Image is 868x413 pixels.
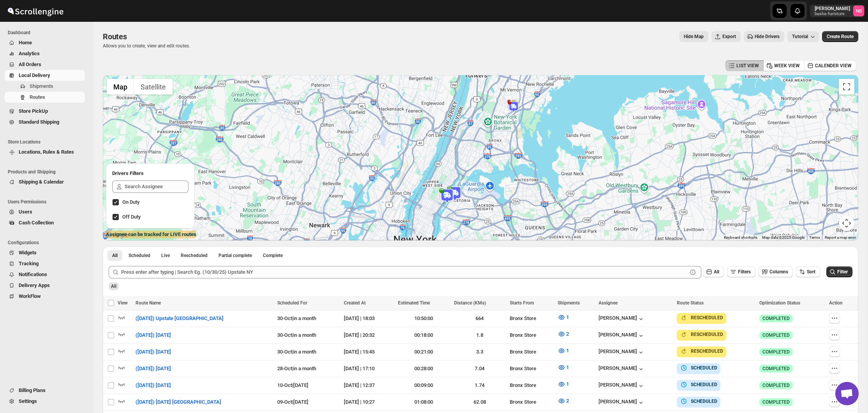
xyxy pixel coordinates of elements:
div: Open chat [835,382,859,405]
span: COMPLETED [762,382,790,388]
button: Hide Drivers [744,31,784,42]
a: Open this area in Google Maps (opens a new window) [105,230,130,240]
span: Created At [344,300,366,306]
span: Hide Drivers [755,33,780,40]
span: Shipments [30,83,53,89]
span: Sort [807,269,815,275]
button: Notifications [5,269,85,280]
button: SCHEDULED [680,397,717,405]
button: Analytics [5,48,85,59]
button: Routes [5,92,85,103]
button: Create Route [822,31,858,42]
span: Standard Shipping [19,119,59,125]
button: RESCHEDULED [680,314,723,322]
span: WorkFlow [19,293,41,299]
b: SCHEDULED [691,382,717,387]
button: ([DATE]) [DATE] [131,346,176,358]
div: 00:28:00 [398,365,449,373]
span: Live [161,252,170,259]
button: Widgets [5,247,85,258]
button: Shipments [5,81,85,92]
span: 30-Oct | in a month [277,315,316,321]
div: 00:21:00 [398,348,449,356]
div: 00:18:00 [398,331,449,339]
button: Show street map [107,79,134,94]
span: 2 [566,398,569,404]
div: [DATE] | 18:03 [344,315,393,322]
span: Partial complete [218,252,252,259]
button: Map action label [679,31,708,42]
span: All [112,252,118,259]
span: Off Duty [122,214,141,220]
div: [PERSON_NAME] [599,365,645,373]
span: Notifications [19,271,47,277]
div: [DATE] | 15:45 [344,348,393,356]
span: COMPLETED [762,332,790,338]
div: [DATE] | 10:27 [344,398,393,406]
a: Terms (opens in new tab) [809,235,820,240]
span: Dashboard [8,30,88,36]
button: 1 [553,361,574,374]
span: All Orders [19,61,41,67]
button: [PERSON_NAME] [599,399,645,406]
button: CALENDER VIEW [804,60,856,71]
button: [PERSON_NAME] [599,315,645,323]
button: WorkFlow [5,291,85,302]
span: ([DATE]) [DATE] [136,331,171,339]
img: Google [105,230,130,240]
span: Tracking [19,261,39,266]
div: [DATE] | 17:10 [344,365,393,373]
span: 1 [566,348,569,353]
span: Filters [738,269,751,275]
span: 28-Oct | in a month [277,366,316,371]
div: 1.74 [454,381,505,389]
span: 1 [566,364,569,370]
span: Complete [263,252,283,259]
span: All [714,269,719,275]
p: [PERSON_NAME] [815,5,850,12]
span: COMPLETED [762,366,790,372]
button: 1 [553,311,574,324]
div: 01:08:00 [398,398,449,406]
span: Routes [30,94,45,100]
span: 2 [566,331,569,337]
span: WEEK VIEW [774,63,800,69]
span: Nael Basha [853,5,864,16]
span: Filter [837,269,848,275]
div: 3.3 [454,348,505,356]
b: SCHEDULED [691,365,717,371]
div: 00:09:00 [398,381,449,389]
button: WEEK VIEW [763,60,805,71]
span: 09-Oct | [DATE] [277,399,308,405]
button: Shipping & Calendar [5,177,85,187]
span: Store Locations [8,139,88,145]
span: 10-Oct | [DATE] [277,382,308,388]
button: All [703,266,724,277]
span: Tutorial [792,34,808,39]
button: ([DATE]) [DATE] [GEOGRAPHIC_DATA] [131,396,226,408]
button: Filter [826,266,852,277]
span: Widgets [19,250,37,255]
span: ([DATE]) [DATE] [136,365,171,373]
span: ([DATE]) Upstate [GEOGRAPHIC_DATA] [136,315,224,322]
span: Users Permissions [8,199,88,205]
span: On Duty [122,199,139,205]
button: Settings [5,396,85,407]
div: [DATE] | 20:32 [344,331,393,339]
text: NB [856,9,862,14]
button: Cash Collection [5,217,85,228]
span: Route Name [136,300,161,306]
span: Home [19,40,32,45]
b: RESCHEDULED [691,315,723,320]
span: Products and Shipping [8,169,88,175]
span: Analytics [19,51,40,56]
a: Report a map error [825,235,856,240]
span: Settings [19,398,37,404]
button: ([DATE]) [DATE] [131,329,176,341]
span: Export [722,33,736,40]
span: Assignee [599,300,618,306]
button: [PERSON_NAME] [599,348,645,356]
button: Tracking [5,258,85,269]
input: Search Assignee [125,180,188,193]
